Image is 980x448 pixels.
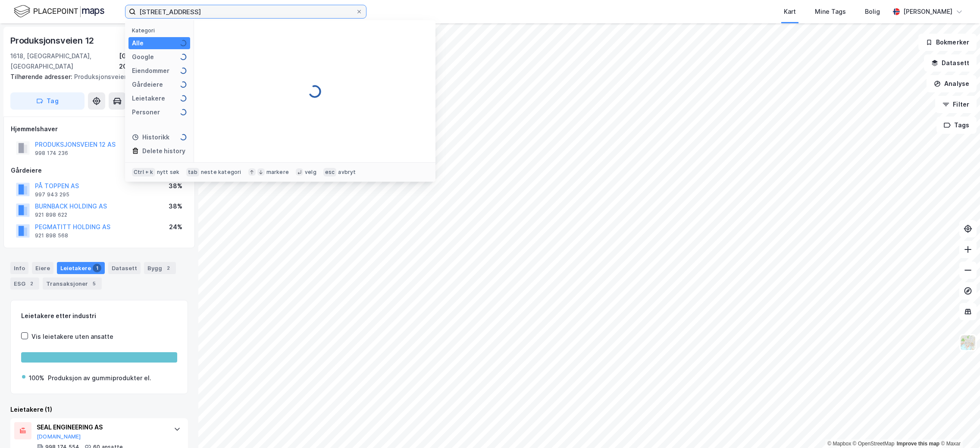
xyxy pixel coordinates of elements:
div: 921 898 622 [35,211,67,218]
div: 24% [169,222,182,232]
div: Leietakere [57,262,105,274]
a: Improve this map [897,441,939,447]
div: Leietakere (1) [10,404,188,415]
img: spinner.a6d8c91a73a9ac5275cf975e30b51cfb.svg [180,81,187,88]
a: OpenStreetMap [853,441,895,447]
div: SEAL ENGINEERING AS [37,422,165,432]
div: 1 [93,264,101,272]
button: [DOMAIN_NAME] [37,433,81,440]
button: Analyse [927,75,977,92]
img: spinner.a6d8c91a73a9ac5275cf975e30b51cfb.svg [180,95,187,102]
img: spinner.a6d8c91a73a9ac5275cf975e30b51cfb.svg [180,67,187,74]
div: Eiere [32,262,53,274]
div: velg [305,169,316,176]
div: 38% [169,201,182,211]
div: markere [266,169,289,176]
button: Tag [10,92,85,110]
div: Produksjonsveien 12 [10,34,96,47]
div: Datasett [108,262,141,274]
img: spinner.a6d8c91a73a9ac5275cf975e30b51cfb.svg [308,85,322,98]
span: Tilhørende adresser: [10,73,74,80]
div: Google [132,52,154,62]
div: 921 898 568 [35,232,68,239]
button: Tags [936,117,977,134]
div: Bygg [144,262,176,274]
div: 1618, [GEOGRAPHIC_DATA], [GEOGRAPHIC_DATA] [10,51,119,72]
div: 998 174 236 [35,150,68,157]
button: Datasett [924,54,977,72]
div: 100% [29,373,44,383]
button: Filter [935,96,977,113]
div: Leietakere [132,93,165,104]
div: Gårdeiere [132,79,163,90]
div: Alle [132,38,144,48]
iframe: Chat Widget [937,407,980,448]
div: Info [10,262,28,274]
img: spinner.a6d8c91a73a9ac5275cf975e30b51cfb.svg [180,134,187,141]
div: ESG [10,278,39,290]
div: Personer [132,107,160,117]
img: spinner.a6d8c91a73a9ac5275cf975e30b51cfb.svg [180,40,187,47]
div: Leietakere etter industri [21,311,177,321]
img: logo.f888ab2527a4732fd821a326f86c7f29.svg [14,4,104,19]
div: Ctrl + k [132,168,155,177]
div: Produksjonsveien 14 [10,72,181,82]
div: neste kategori [201,169,241,176]
div: Bolig [865,6,880,17]
div: Vis leietakere uten ansatte [31,331,113,342]
div: Produksjon av gummiprodukter el. [48,373,151,383]
div: Hjemmelshaver [11,124,188,134]
a: Mapbox [827,441,851,447]
div: 5 [90,279,98,288]
div: tab [186,168,199,177]
div: Eiendommer [132,66,169,76]
div: Transaksjoner [43,278,102,290]
div: 2 [27,279,36,288]
div: Kart [784,6,796,17]
div: Historikk [132,132,169,142]
img: spinner.a6d8c91a73a9ac5275cf975e30b51cfb.svg [180,54,187,60]
div: nytt søk [157,169,180,176]
div: 997 943 295 [35,191,69,198]
input: Søk på adresse, matrikkel, gårdeiere, leietakere eller personer [136,5,356,18]
div: 38% [169,181,182,191]
div: Mine Tags [815,6,846,17]
img: spinner.a6d8c91a73a9ac5275cf975e30b51cfb.svg [180,109,187,116]
div: Kontrollprogram for chat [937,407,980,448]
div: [PERSON_NAME] [903,6,952,17]
div: Kategori [132,27,190,34]
button: Bokmerker [918,34,977,51]
div: avbryt [338,169,356,176]
div: 2 [164,264,172,272]
div: [GEOGRAPHIC_DATA], 203/617 [119,51,188,72]
div: esc [323,168,337,177]
div: Gårdeiere [11,165,188,176]
img: Z [960,334,976,351]
div: Delete history [142,146,185,156]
